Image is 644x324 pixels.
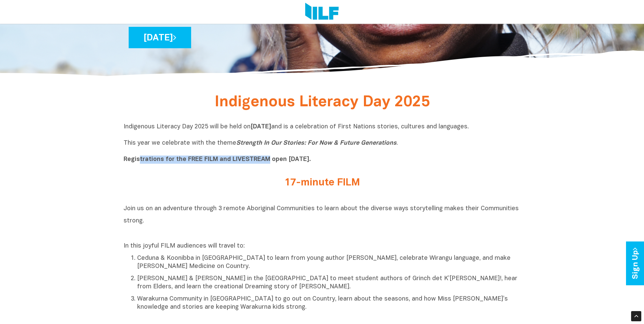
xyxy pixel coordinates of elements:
[137,275,521,291] p: [PERSON_NAME] & [PERSON_NAME] in the [GEOGRAPHIC_DATA] to meet student authors of Grinch det K’[P...
[236,140,397,146] i: Strength In Our Stories: For Now & Future Generations
[305,3,339,21] img: Logo
[215,95,430,109] span: Indigenous Literacy Day 2025
[631,311,641,321] div: Scroll Back to Top
[124,123,521,164] p: Indigenous Literacy Day 2025 will be held on and is a celebration of First Nations stories, cultu...
[195,177,449,188] h2: 17-minute FILM
[251,124,271,130] b: [DATE]
[124,242,521,250] p: In this joyful FILM audiences will travel to:
[137,254,521,271] p: Ceduna & Koonibba in [GEOGRAPHIC_DATA] to learn from young author [PERSON_NAME], celebrate Wirang...
[124,206,519,224] span: Join us on an adventure through 3 remote Aboriginal Communities to learn about the diverse ways s...
[137,295,521,311] p: Warakurna Community in [GEOGRAPHIC_DATA] to go out on Country, learn about the seasons, and how M...
[129,27,191,48] a: [DATE]
[124,157,311,162] b: Registrations for the FREE FILM and LIVESTREAM open [DATE].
